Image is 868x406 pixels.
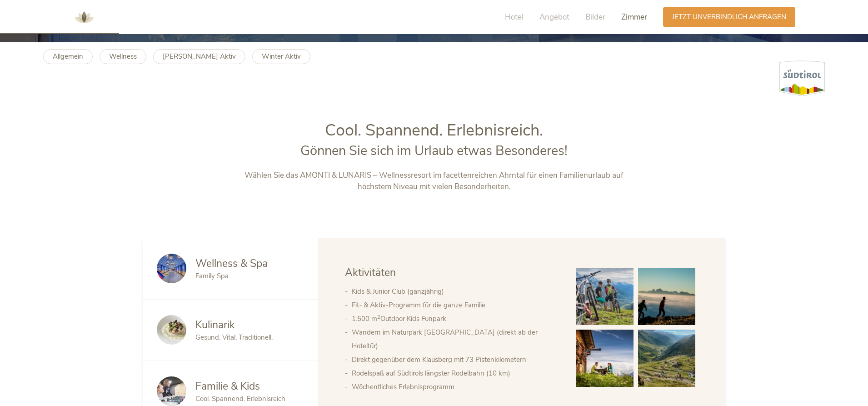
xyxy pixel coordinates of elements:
span: Familie & Kids [195,379,260,393]
b: Winter Aktiv [262,52,301,61]
span: Wellness & Spa [195,256,268,271]
b: Allgemein [53,52,83,61]
span: Zimmer [621,12,647,22]
a: Wellness [100,49,146,64]
span: Family Spa [195,271,229,281]
b: Wellness [109,52,137,61]
li: 1.500 m Outdoor Kids Funpark [352,312,558,326]
img: AMONTI & LUNARIS Wellnessresort [70,4,98,31]
span: Angebot [539,12,569,22]
span: Bilder [585,12,605,22]
span: Gesund. Vital. Traditionell. [195,333,273,342]
span: Hotel [505,12,524,22]
a: Allgemein [43,49,93,64]
img: Südtirol [779,60,825,96]
span: Jetzt unverbindlich anfragen [672,12,786,22]
li: Rodelspaß auf Südtirols längster Rodelbahn (10 km) [352,366,558,380]
a: AMONTI & LUNARIS Wellnessresort [70,14,98,20]
span: Kulinarik [195,318,235,332]
p: Wählen Sie das AMONTI & LUNARIS – Wellnessresort im facettenreichen Ahrntal für einen Familienurl... [244,170,624,193]
b: [PERSON_NAME] Aktiv [163,52,236,61]
span: Gönnen Sie sich im Urlaub etwas Besonderes! [300,142,568,160]
li: Wöchentliches Erlebnisprogramm [352,380,558,394]
span: Cool. Spannend. Erlebnisreich. [325,119,543,141]
li: Direkt gegenüber dem Klausberg mit 73 Pistenkilometern [352,353,558,366]
a: Winter Aktiv [252,49,310,64]
li: Kids & Junior Club (ganzjährig) [352,285,558,298]
span: Aktivitäten [345,266,396,280]
li: Wandern im Naturpark [GEOGRAPHIC_DATA] (direkt ab der Hoteltür) [352,326,558,353]
a: [PERSON_NAME] Aktiv [153,49,245,64]
li: Fit- & Aktiv-Programm für die ganze Familie [352,298,558,312]
sup: 2 [377,314,380,321]
span: Cool. Spannend. Erlebnisreich [195,394,285,403]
